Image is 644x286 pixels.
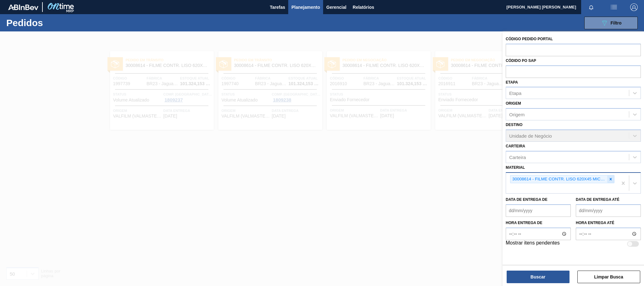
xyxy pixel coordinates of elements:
[576,197,619,202] label: Data de Entrega até
[6,19,101,26] h1: Pedidos
[576,204,641,217] input: dd/mm/yyyy
[581,3,601,12] button: Notificações
[584,17,638,29] button: Filtro
[630,3,638,11] img: Logout
[506,218,571,228] label: Hora entrega de
[510,175,607,183] div: 30008614 - FILME CONTR. LISO 620X45 MICRAS
[353,3,374,11] span: Relatórios
[610,3,618,11] img: userActions
[506,58,536,63] label: Códido PO SAP
[509,154,526,160] div: Carteira
[326,3,346,11] span: Gerencial
[506,37,553,41] label: Código Pedido Portal
[270,3,285,11] span: Tarefas
[506,197,548,202] label: Data de Entrega de
[506,123,522,127] label: Destino
[8,4,38,10] img: TNhmsLtSVTkK8tSr43FrP2fwEKptu5GPRR3wAAAABJRU5ErkJggg==
[291,3,320,11] span: Planejamento
[506,144,525,148] label: Carteira
[611,20,622,25] span: Filtro
[576,218,641,228] label: Hora entrega até
[506,165,525,170] label: Material
[506,80,518,85] label: Etapa
[506,101,521,106] label: Origem
[506,204,571,217] input: dd/mm/yyyy
[509,112,525,117] div: Origem
[506,240,560,248] label: Mostrar itens pendentes
[509,91,521,96] div: Etapa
